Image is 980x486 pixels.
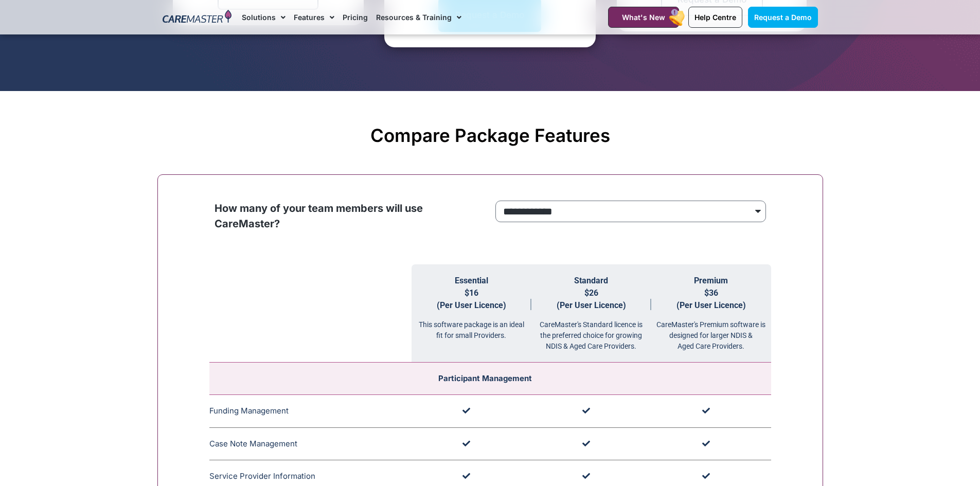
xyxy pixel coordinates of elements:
span: $16 (Per User Licence) [437,288,506,310]
span: Request a Demo [754,13,812,22]
a: Help Centre [688,7,742,28]
a: What's New [608,7,679,28]
span: $26 (Per User Licence) [557,288,626,310]
div: This software package is an ideal fit for small Providers. [412,312,531,341]
div: CareMaster's Standard licence is the preferred choice for growing NDIS & Aged Care Providers. [531,312,651,352]
th: Essential [412,264,531,363]
td: Funding Management [209,395,412,428]
span: What's New [622,13,665,22]
span: $36 (Per User Licence) [676,288,746,310]
th: Standard [531,264,651,363]
a: Request a Demo [748,7,818,28]
p: How many of your team members will use CareMaster? [215,201,485,231]
td: Case Note Management [209,427,412,460]
span: Participant Management [438,373,532,383]
th: Premium [651,264,771,363]
img: CareMaster Logo [163,10,232,25]
span: Help Centre [694,13,736,22]
div: CareMaster's Premium software is designed for larger NDIS & Aged Care Providers. [651,312,771,352]
h2: Compare Package Features [163,124,818,146]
